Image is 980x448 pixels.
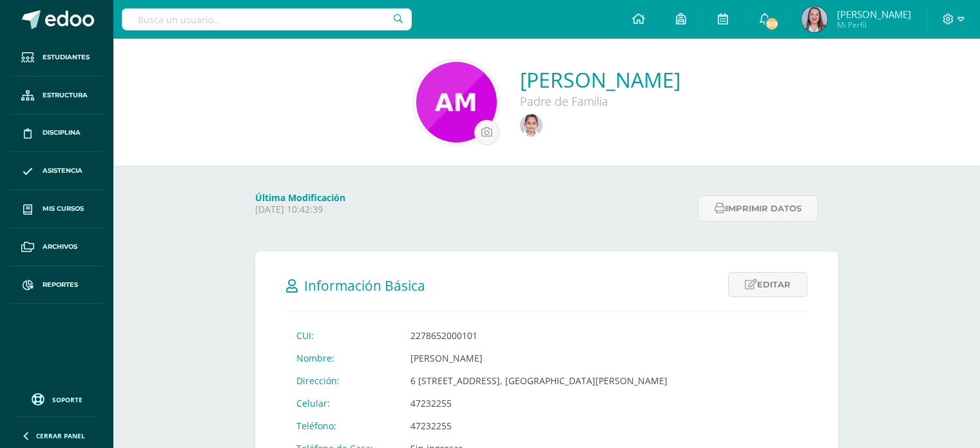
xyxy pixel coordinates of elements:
[400,392,678,414] td: 47232255
[52,395,82,404] span: Soporte
[36,431,85,440] span: Cerrar panel
[10,228,103,266] a: Archivos
[255,204,690,215] p: [DATE] 10:42:39
[43,280,78,290] span: Reportes
[10,77,103,115] a: Estructura
[837,19,911,30] span: Mi Perfil
[400,347,678,369] td: [PERSON_NAME]
[765,17,779,31] span: 518
[43,204,84,214] span: Mis cursos
[43,90,88,101] span: Estructura
[10,39,103,77] a: Estudiantes
[520,66,680,93] a: [PERSON_NAME]
[43,166,82,176] span: Asistencia
[520,114,543,137] img: a696b290f91143901f7fe8e16fad39e2.png
[286,324,400,347] td: CUI:
[728,272,807,297] a: Editar
[400,369,678,392] td: 6 [STREET_ADDRESS], [GEOGRAPHIC_DATA][PERSON_NAME]
[255,191,690,204] h4: Última Modificación
[286,347,400,369] td: Nombre:
[286,414,400,437] td: Teléfono:
[698,195,818,222] button: Imprimir datos
[43,128,81,138] span: Disciplina
[304,277,425,295] span: Información Básica
[10,266,103,304] a: Reportes
[416,62,497,142] img: fe53d7ae786b55563c24a91e08ec84ad.png
[10,152,103,190] a: Asistencia
[15,390,98,407] a: Soporte
[400,414,678,437] td: 47232255
[43,242,77,252] span: Archivos
[10,190,103,228] a: Mis cursos
[286,369,400,392] td: Dirección:
[122,8,412,30] input: Busca un usuario...
[837,8,911,21] span: [PERSON_NAME]
[43,52,90,63] span: Estudiantes
[286,392,400,414] td: Celular:
[802,6,827,32] img: f9711090296037b085c033ea50106f78.png
[400,324,678,347] td: 2278652000101
[10,115,103,153] a: Disciplina
[520,93,680,109] div: Padre de Familia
